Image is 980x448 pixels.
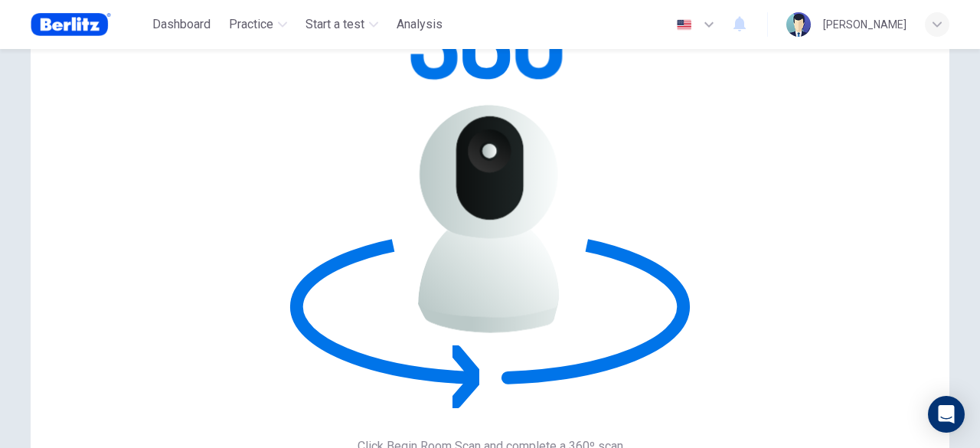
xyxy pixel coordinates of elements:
[223,11,293,38] button: Practice
[146,11,217,38] button: Dashboard
[823,15,906,34] div: [PERSON_NAME]
[305,15,364,34] span: Start a test
[31,9,111,40] img: Berlitz Brasil logo
[152,15,211,34] span: Dashboard
[397,15,443,34] span: Analysis
[786,12,811,37] img: Profile picture
[390,11,449,38] div: You need a license to access this content
[928,396,965,433] div: Open Intercom Messenger
[31,9,146,40] a: Berlitz Brasil logo
[390,11,449,38] button: Analysis
[299,11,384,38] button: Start a test
[675,19,694,31] img: en
[229,15,273,34] span: Practice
